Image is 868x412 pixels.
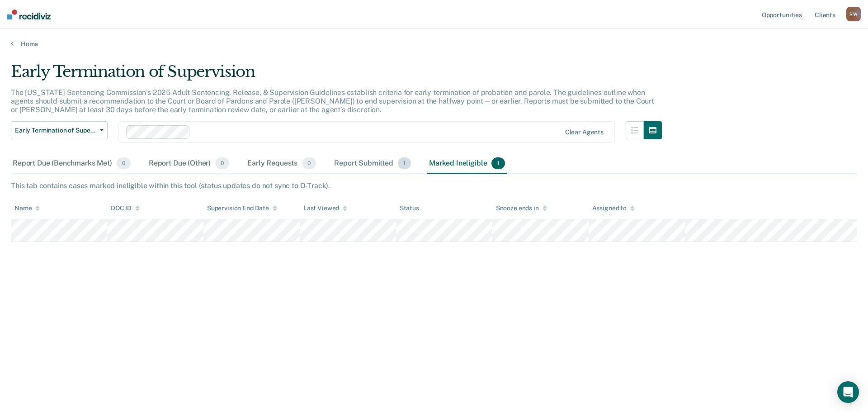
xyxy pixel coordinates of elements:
[117,157,131,169] span: 0
[846,7,861,21] div: R W
[11,62,662,88] div: Early Termination of Supervision
[400,204,419,212] div: Status
[11,181,857,190] div: This tab contains cases marked ineligible within this tool (status updates do not sync to O-Track).
[15,127,96,134] span: Early Termination of Supervision
[207,204,277,212] div: Supervision End Date
[491,157,505,169] span: 1
[398,157,411,169] span: 1
[303,204,347,212] div: Last Viewed
[11,88,654,114] p: The [US_STATE] Sentencing Commission’s 2025 Adult Sentencing, Release, & Supervision Guidelines e...
[846,7,861,21] button: RW
[332,154,413,174] div: Report Submitted1
[7,9,51,19] img: Recidiviz
[302,157,316,169] span: 0
[111,204,140,212] div: DOC ID
[11,40,857,48] a: Home
[245,154,318,174] div: Early Requests0
[427,154,507,174] div: Marked Ineligible1
[837,381,859,403] div: Open Intercom Messenger
[14,204,40,212] div: Name
[592,204,635,212] div: Assigned to
[11,121,108,139] button: Early Termination of Supervision
[496,204,547,212] div: Snooze ends in
[11,154,132,174] div: Report Due (Benchmarks Met)0
[147,154,231,174] div: Report Due (Other)0
[565,128,604,136] div: Clear agents
[215,157,229,169] span: 0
